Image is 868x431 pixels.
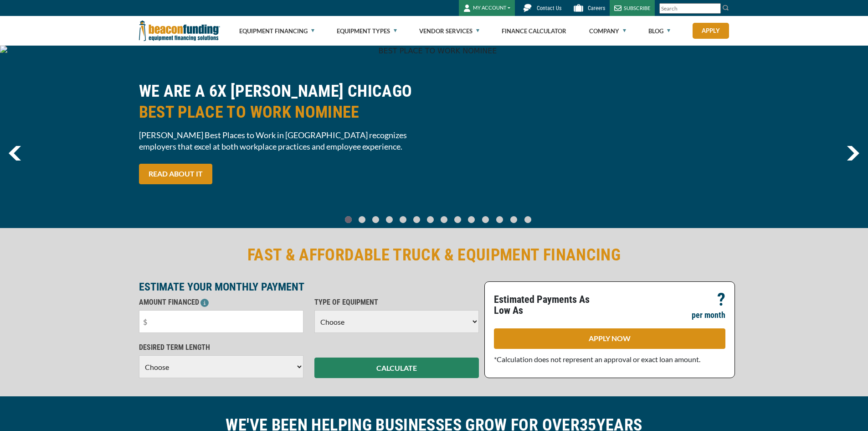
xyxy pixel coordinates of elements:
span: *Calculation does not represent an approval or exact loan amount. [494,355,700,363]
a: Go To Slide 10 [480,216,491,223]
a: Go To Slide 1 [357,216,368,223]
a: Go To Slide 4 [398,216,409,223]
p: Estimated Payments As Low As [494,294,604,316]
p: per month [692,310,725,321]
p: ESTIMATE YOUR MONTHLY PAYMENT [139,281,479,292]
img: Left Navigator [9,146,21,161]
a: Go To Slide 6 [425,216,436,223]
a: previous [9,146,21,161]
a: Go To Slide 2 [370,216,381,223]
a: Go To Slide 0 [343,216,354,223]
a: Company [589,16,626,46]
a: Go To Slide 5 [411,216,422,223]
input: Search [659,3,721,14]
a: Go To Slide 12 [508,216,519,223]
a: Clear search text [711,5,719,12]
a: Go To Slide 3 [384,216,395,223]
p: ? [717,294,725,305]
img: Search [722,4,729,11]
span: Careers [588,5,605,11]
span: Contact Us [537,5,561,11]
a: Vendor Services [419,16,479,46]
a: Go To Slide 13 [522,216,534,223]
a: Go To Slide 11 [494,216,505,223]
a: Go To Slide 7 [439,216,450,223]
p: TYPE OF EQUIPMENT [314,297,479,308]
a: Finance Calculator [502,16,566,46]
a: Apply [693,23,729,39]
p: AMOUNT FINANCED [139,297,303,308]
a: APPLY NOW [494,328,725,349]
a: Blog [648,16,670,46]
h2: FAST & AFFORDABLE TRUCK & EQUIPMENT FINANCING [139,244,729,265]
a: Equipment Financing [239,16,314,46]
input: $ [139,310,303,333]
button: CALCULATE [314,358,479,378]
a: Go To Slide 9 [466,216,477,223]
img: Right Navigator [847,146,859,161]
a: READ ABOUT IT [139,164,212,184]
span: [PERSON_NAME] Best Places to Work in [GEOGRAPHIC_DATA] recognizes employers that excel at both wo... [139,130,429,152]
p: DESIRED TERM LENGTH [139,342,303,353]
a: next [847,146,859,161]
img: Beacon Funding Corporation logo [139,16,220,46]
span: BEST PLACE TO WORK NOMINEE [139,102,429,123]
h2: WE ARE A 6X [PERSON_NAME] CHICAGO [139,81,429,123]
a: Go To Slide 8 [452,216,463,223]
a: Equipment Types [337,16,397,46]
